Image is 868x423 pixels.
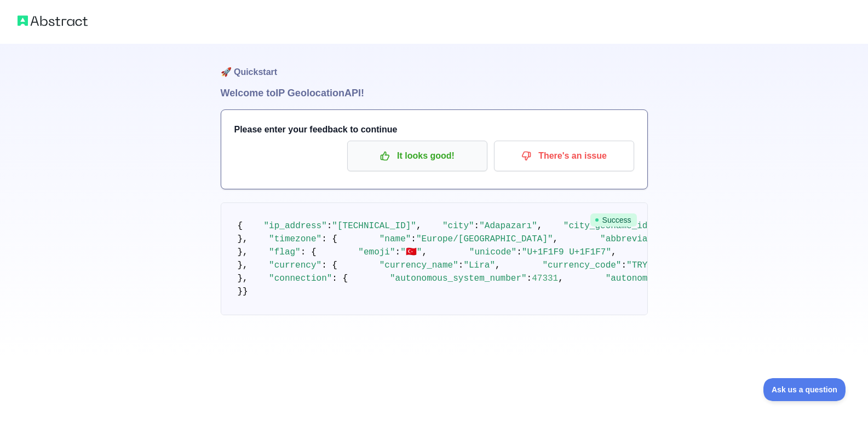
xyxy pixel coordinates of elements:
span: : { [321,234,337,244]
span: "currency_code" [542,260,621,270]
span: , [558,274,564,283]
span: , [495,260,501,270]
span: : [527,274,532,283]
span: Success [590,213,637,227]
span: , [611,247,617,257]
span: : [621,260,626,270]
span: "name" [380,234,411,244]
span: , [553,234,559,244]
span: { [238,221,243,231]
span: "currency" [269,260,321,270]
img: Abstract logo [18,13,88,28]
span: : { [321,260,337,270]
span: "city_geoname_id" [564,221,653,231]
span: : { [332,274,348,283]
span: "ip_address" [264,221,327,231]
span: "autonomous_system_number" [390,274,527,283]
span: 47331 [532,274,558,283]
span: , [422,247,427,257]
span: "city" [442,221,474,231]
iframe: Toggle Customer Support [763,378,846,401]
span: "U+1F1F9 U+1F1F7" [522,247,611,257]
span: : [395,247,401,257]
span: "abbreviation" [600,234,674,244]
span: "unicode" [469,247,516,257]
span: "Europe/[GEOGRAPHIC_DATA]" [416,234,553,244]
span: "currency_name" [380,260,458,270]
h3: Please enter your feedback to continue [234,123,634,136]
span: "Adapazarı" [479,221,537,231]
p: There's an issue [502,147,626,165]
h1: Welcome to IP Geolocation API! [221,85,648,101]
span: "🇹🇷" [400,247,422,257]
span: : [516,247,522,257]
span: , [537,221,543,231]
span: : { [301,247,317,257]
button: It looks good! [347,141,487,171]
span: "timezone" [269,234,321,244]
span: "TRY" [626,260,653,270]
span: : [458,260,464,270]
button: There's an issue [494,141,634,171]
p: It looks good! [355,147,479,165]
span: , [416,221,422,231]
span: "flag" [269,247,301,257]
span: : [327,221,332,231]
span: "Lira" [463,260,495,270]
span: "autonomous_system_organization" [606,274,774,283]
span: "emoji" [358,247,395,257]
span: "connection" [269,274,332,283]
span: : [411,234,416,244]
span: "[TECHNICAL_ID]" [332,221,416,231]
span: : [474,221,480,231]
h1: 🚀 Quickstart [221,44,648,85]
